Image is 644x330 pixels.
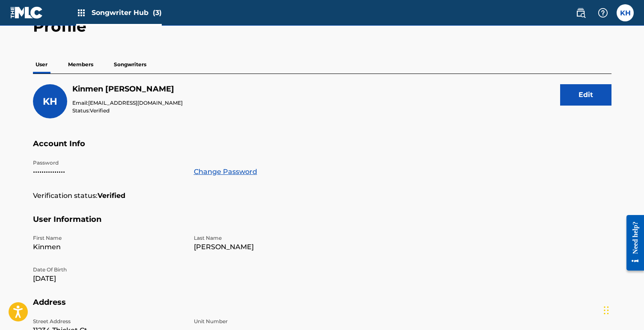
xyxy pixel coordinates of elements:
[33,298,611,318] h5: Address
[33,215,611,235] h5: User Information
[601,289,644,330] iframe: Chat Widget
[33,17,611,36] h2: Profile
[194,242,344,252] p: [PERSON_NAME]
[33,234,184,242] p: First Name
[98,191,125,201] strong: Verified
[33,242,184,252] p: Kinmen
[194,167,257,177] a: Change Password
[33,167,184,177] p: •••••••••••••••
[617,4,634,21] div: User Menu
[90,107,110,114] span: Verified
[594,4,611,21] div: Help
[560,84,611,106] button: Edit
[194,234,344,242] p: Last Name
[92,8,162,18] span: Songwriter Hub
[194,318,344,325] p: Unit Number
[72,107,183,115] p: Status:
[604,298,609,323] div: Drag
[111,56,149,74] p: Songwriters
[43,96,57,107] span: KH
[76,8,86,18] img: Top Rightsholders
[33,266,184,274] p: Date Of Birth
[572,4,589,21] a: Public Search
[33,56,50,74] p: User
[153,9,162,17] span: (3)
[33,159,184,167] p: Password
[72,84,183,94] h5: Kinmen Hodge
[33,139,611,159] h5: Account Info
[33,274,184,284] p: [DATE]
[576,8,586,18] img: search
[10,6,43,19] img: MLC Logo
[33,191,98,201] p: Verification status:
[65,56,96,74] p: Members
[620,207,644,278] iframe: Resource Center
[88,100,183,106] span: [EMAIL_ADDRESS][DOMAIN_NAME]
[72,99,183,107] p: Email:
[598,8,608,18] img: help
[33,318,184,325] p: Street Address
